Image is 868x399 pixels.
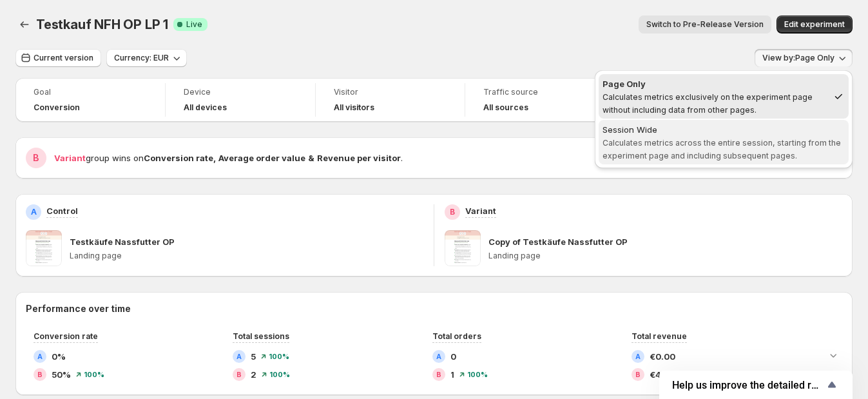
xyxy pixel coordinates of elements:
strong: Conversion rate [144,153,213,163]
p: Landing page [488,251,842,261]
span: Total orders [432,331,481,341]
span: Calculates metrics exclusively on the experiment page without including data from other pages. [603,92,813,115]
p: Variant [465,204,496,217]
strong: , [213,153,216,163]
strong: Average order value [218,153,305,163]
a: VisitorAll visitors [334,86,447,114]
span: group wins on . [54,153,403,163]
span: 5 [251,350,256,363]
img: Copy of Testkäufe Nassfutter OP [445,230,481,266]
span: 50% [52,368,71,381]
a: Traffic sourceAll sources [483,86,597,114]
span: Help us improve the detailed report for A/B campaigns [672,379,824,391]
span: Conversion [34,102,80,113]
span: Testkauf NFH OP LP 1 [36,17,168,32]
p: Copy of Testkäufe Nassfutter OP [488,235,628,248]
span: €49.90 [650,368,681,381]
button: Edit experiment [776,15,853,34]
h2: B [236,371,242,378]
div: Page Only [603,77,828,90]
h2: Performance over time [26,302,842,315]
h2: A [236,353,242,360]
div: Session Wide [603,123,845,136]
span: 2 [251,368,256,381]
h2: B [635,371,641,378]
span: Total sessions [233,331,289,341]
button: Current version [15,49,101,67]
span: 100 % [269,353,289,360]
h2: B [450,207,455,217]
h2: A [635,353,641,360]
span: Device [184,87,297,97]
span: Visitor [334,87,447,97]
span: Goal [34,87,147,97]
button: Expand chart [824,346,842,364]
button: Back [15,15,34,34]
span: 0% [52,350,66,363]
button: View by:Page Only [755,49,853,67]
span: 100 % [84,371,104,378]
span: 0 [450,350,456,363]
a: DeviceAll devices [184,86,297,114]
h2: A [31,207,37,217]
span: Edit experiment [784,19,845,30]
strong: Revenue per visitor [317,153,401,163]
span: Variant [54,153,86,163]
span: Conversion rate [34,331,98,341]
h2: B [33,151,39,164]
h2: B [37,371,43,378]
h4: All visitors [334,102,374,113]
span: Switch to Pre-Release Version [646,19,764,30]
span: Calculates metrics across the entire session, starting from the experiment page and including sub... [603,138,841,161]
button: Currency: EUR [106,49,187,67]
h2: A [436,353,441,360]
img: Testkäufe Nassfutter OP [26,230,62,266]
button: Switch to Pre-Release Version [639,15,771,34]
h4: All sources [483,102,528,113]
span: Live [186,19,202,30]
p: Control [46,204,78,217]
a: GoalConversion [34,86,147,114]
span: €0.00 [650,350,675,363]
strong: & [308,153,314,163]
span: Current version [34,53,93,63]
span: Total revenue [632,331,687,341]
span: 100 % [467,371,488,378]
span: View by: Page Only [762,53,834,63]
p: Landing page [70,251,423,261]
span: 1 [450,368,454,381]
button: Show survey - Help us improve the detailed report for A/B campaigns [672,377,840,393]
p: Testkäufe Nassfutter OP [70,235,175,248]
h2: B [436,371,441,378]
h4: All devices [184,102,227,113]
span: Currency: EUR [114,53,169,63]
span: 100 % [269,371,290,378]
h2: A [37,353,43,360]
span: Traffic source [483,87,597,97]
